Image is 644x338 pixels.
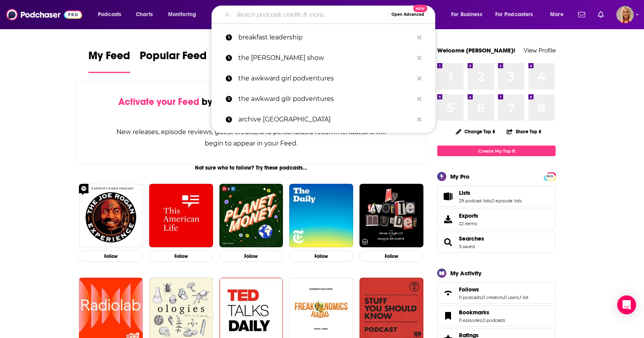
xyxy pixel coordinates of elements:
[446,8,492,21] button: open menu
[437,47,515,54] a: Welcome [PERSON_NAME]!
[437,146,556,156] a: Create My Top 8
[233,8,388,21] input: Search podcasts, credits, & more...
[149,250,213,262] button: Follow
[483,317,505,323] a: 0 podcasts
[490,8,545,21] button: open menu
[79,250,143,262] button: Follow
[440,191,456,202] a: Lists
[212,89,435,109] a: the awkward gilr podventures
[504,295,519,300] a: 0 users
[219,6,443,24] div: Search podcasts, credits, & more...
[459,235,484,242] a: Searches
[450,173,470,180] div: My Pro
[459,309,489,316] span: Bookmarks
[136,9,153,20] span: Charts
[437,209,556,230] a: Exports
[437,186,556,207] span: Lists
[212,109,435,130] a: archive [GEOGRAPHIC_DATA]
[289,184,353,248] img: The Daily
[524,47,556,54] a: View Profile
[459,189,522,196] a: Lists
[459,309,505,316] a: Bookmarks
[459,189,470,196] span: Lists
[545,174,554,179] span: PRO
[76,164,427,171] div: Not sure who to follow? Try these podcasts...
[616,6,634,23] button: Show profile menu
[545,173,554,179] a: PRO
[459,295,481,300] a: 0 podcasts
[459,317,482,323] a: 0 episodes
[506,124,542,139] button: Share Top 8
[212,27,435,48] a: breakfast leadership
[450,269,481,277] div: My Activity
[503,295,504,300] span: ,
[289,250,353,262] button: Follow
[163,8,206,21] button: open menu
[98,9,121,20] span: Podcasts
[440,310,456,321] a: Bookmarks
[437,305,556,327] span: Bookmarks
[616,6,634,23] img: User Profile
[116,96,387,119] div: by following Podcasts, Creators, Lists, and other Users!
[88,49,130,73] a: My Feed
[440,214,456,225] span: Exports
[459,286,479,293] span: Follows
[616,6,634,23] span: Logged in as KymberleeBolden
[451,127,500,136] button: Change Top 8
[595,8,607,21] a: Show notifications dropdown
[492,198,522,204] a: 0 episode lists
[131,8,157,21] a: Charts
[168,9,196,20] span: Monitoring
[140,49,207,73] a: Popular Feed
[116,126,387,149] div: New releases, episode reviews, guest credits, and personalized recommendations will begin to appe...
[388,10,428,19] button: Open AdvancedNew
[118,96,199,108] span: Activate your Feed
[440,288,456,299] a: Follows
[219,250,283,262] button: Follow
[238,68,413,89] p: the awkward girl podventures
[459,244,475,249] a: 3 saved
[482,295,503,300] a: 0 creators
[6,7,82,22] img: Podchaser - Follow, Share and Rate Podcasts
[238,48,413,68] p: the kim gravel show
[459,198,491,204] a: 29 podcast lists
[219,184,283,248] img: Planet Money
[238,109,413,130] p: archive atlanta
[545,8,573,21] button: open menu
[238,89,413,109] p: the awkward gilr podventures
[451,9,482,20] span: For Business
[437,232,556,253] span: Searches
[391,13,424,17] span: Open Advanced
[413,5,427,12] span: New
[495,9,533,20] span: For Podcasters
[212,68,435,89] a: the awkward girl podventures
[459,221,478,226] span: 22 items
[519,295,520,300] span: ,
[92,8,131,21] button: open menu
[481,295,482,300] span: ,
[359,250,423,262] button: Follow
[88,49,130,67] span: My Feed
[79,184,143,248] img: The Joe Rogan Experience
[550,9,563,20] span: More
[212,48,435,68] a: the [PERSON_NAME] show
[440,237,456,248] a: Searches
[238,27,413,48] p: breakfast leadership
[359,184,423,248] img: My Favorite Murder with Karen Kilgariff and Georgia Hardstark
[149,184,213,248] img: This American Life
[520,295,528,300] a: 1 list
[459,286,528,293] a: Follows
[491,198,492,204] span: ,
[575,8,588,21] a: Show notifications dropdown
[459,212,478,219] span: Exports
[140,49,207,67] span: Popular Feed
[617,295,636,314] div: Open Intercom Messenger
